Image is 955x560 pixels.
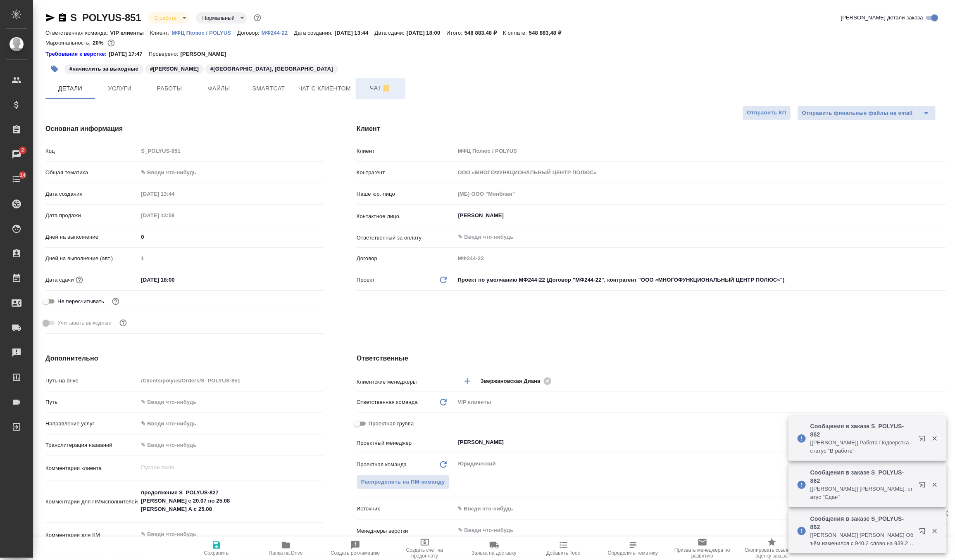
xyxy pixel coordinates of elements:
p: Общая тематика [45,168,138,177]
button: В работе [152,14,179,21]
p: Сообщения в заказе S_POLYUS-862 [810,468,914,485]
span: 14 [15,171,31,179]
p: Дата создания [45,190,138,198]
span: В заказе уже есть ответственный ПМ или ПМ группа [357,475,450,489]
p: [[PERSON_NAME]] Работа Подверстка. статус "В работе" [810,439,914,455]
span: Учитывать выходные [57,319,112,327]
p: Путь [45,398,138,406]
p: #начислить за выходные [69,65,138,73]
button: Open [941,236,943,238]
textarea: продолжение S_POLYUS-827 [PERSON_NAME] с 20.07 по 25.08 [PERSON_NAME] А с 25.08 [138,486,324,516]
svg: Отписаться [381,83,391,93]
span: начислить за выходные [64,65,144,72]
button: Нормальный [200,14,237,21]
p: 20% [93,40,105,46]
p: Маржинальность: [45,40,93,46]
input: ✎ Введи что-нибудь [457,525,916,535]
button: Открыть в новой вкладке [914,430,934,450]
button: Выбери, если сб и вс нужно считать рабочими днями для выполнения заказа. [118,318,129,328]
input: Пустое поле [455,166,946,178]
input: Пустое поле [455,252,946,264]
button: Включи, если не хочешь, чтобы указанная дата сдачи изменилась после переставления заказа в 'Подтв... [110,296,121,307]
p: Дней на выполнение (авт.) [45,254,138,263]
div: Звержановская Диана [481,376,554,386]
p: Проверено: [149,50,181,58]
p: [PERSON_NAME] [180,50,232,58]
input: Пустое поле [138,375,324,387]
button: Закрыть [926,435,943,442]
a: 14 [2,169,31,190]
p: Клиентские менеджеры [357,378,455,386]
span: Звержановская Диана [481,377,545,385]
button: Скопировать ссылку на оценку заказа [737,537,807,560]
button: Открыть в новой вкладке [914,523,934,543]
p: 548 883,48 ₽ [464,30,503,36]
input: ✎ Введи что-нибудь [138,274,210,286]
div: Нажми, чтобы открыть папку с инструкцией [45,50,109,58]
button: Создать рекламацию [321,537,390,560]
span: Услуги [100,83,140,94]
div: ✎ Введи что-нибудь [141,168,314,177]
input: ✎ Введи что-нибудь [138,231,324,243]
span: Добавить Todo [546,550,580,556]
input: Пустое поле [455,145,946,157]
p: Сообщения в заказе S_POLYUS-862 [810,515,914,531]
input: Пустое поле [138,252,324,264]
button: Заявка на доставку [460,537,529,560]
div: ✎ Введи что-нибудь [138,166,324,180]
button: Скопировать ссылку [57,13,67,23]
div: ✎ Введи что-нибудь [138,417,324,431]
p: К оплате: [503,30,529,36]
button: Закрыть [926,527,943,535]
p: Менеджеры верстки [357,527,455,535]
h4: Ответственные [357,354,946,363]
div: VIP клиенты [455,395,946,409]
p: VIP клиенты [110,30,150,36]
p: Проектная команда [357,460,407,469]
span: Сохранить [204,550,229,556]
span: Папка на Drive [269,550,303,556]
button: Закрыть [926,481,943,489]
button: Добавить менеджера [457,371,477,391]
span: Чат с клиентом [298,83,351,94]
h4: Основная информация [45,124,324,134]
span: Распределить на ПМ-команду [361,477,445,487]
p: Комментарии для ПМ/исполнителей [45,498,138,506]
p: МФЦ Полюс / POLYUS [171,30,237,36]
div: В работе [196,12,247,24]
div: В работе [148,12,189,24]
button: Open [941,215,943,216]
p: Ответственный за оплату [357,234,455,242]
p: Клиент [357,147,455,155]
span: Отправить финальные файлы на email [802,109,913,118]
p: Дата продажи [45,211,138,220]
p: Комментарии клиента [45,464,138,472]
p: #[PERSON_NAME] [150,65,199,73]
button: Скопировать ссылку для ЯМессенджера [45,13,55,23]
p: Дата создания: [294,30,334,36]
span: Проектная группа [369,420,414,428]
button: Призвать менеджера по развитию [668,537,737,560]
span: [PERSON_NAME] детали заказа [841,14,923,22]
span: Скопировать ссылку на оценку заказа [742,547,802,559]
input: Пустое поле [138,209,210,221]
span: Призвать менеджера по развитию [673,547,732,559]
p: Договор: [237,30,262,36]
span: Работы [150,83,189,94]
a: Требования к верстке: [45,50,109,58]
button: Определить тематику [598,537,668,560]
p: Проектный менеджер [357,439,455,447]
p: Ответственная команда: [45,30,110,36]
a: 2 [2,144,31,165]
span: Нижний Куранах, Якутия [205,65,339,72]
p: [DATE] 17:47 [109,50,149,58]
input: Пустое поле [138,145,324,157]
button: Открыть в новой вкладке [914,477,934,496]
a: S_POLYUS-851 [70,12,141,23]
button: Сохранить [182,537,251,560]
input: Пустое поле [455,188,946,200]
p: [[PERSON_NAME]] [PERSON_NAME] Объём изменился с 940.2 слово на 939.2 слово Итого. Было: 150.43 RU... [810,531,914,548]
p: Ответственная команда [357,398,418,406]
button: Open [941,380,943,382]
p: Сообщения в заказе S_POLYUS-862 [810,422,914,439]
